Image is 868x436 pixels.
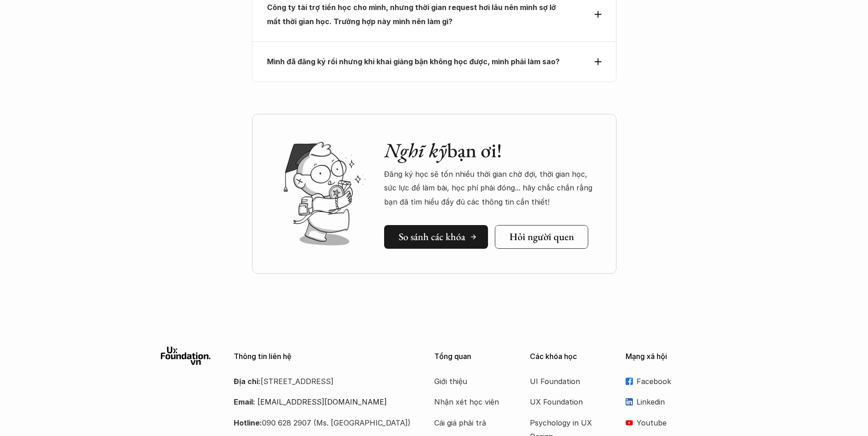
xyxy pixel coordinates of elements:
a: Nhận xét học viên [434,395,507,409]
em: Nghĩ kỹ [384,137,447,163]
p: Youtube [637,416,708,430]
a: So sánh các khóa [384,225,488,249]
p: Mạng xã hội [626,352,708,361]
a: Youtube [626,416,708,430]
a: Facebook [626,374,708,388]
p: Đăng ký học sẽ tốn nhiều thời gian chờ đợi, thời gian học, sức lực để làm bài, học phí phải đóng.... [384,167,598,209]
p: Facebook [637,374,708,388]
strong: Mình đã đăng ký rồi nhưng khi khai giảng bận không học được, mình phải làm sao? [267,57,560,66]
h2: bạn ơi! [384,138,598,163]
strong: Hotline: [234,418,262,427]
p: 090 628 2907 (Ms. [GEOGRAPHIC_DATA]) [234,416,411,430]
h5: So sánh các khóa [399,231,465,243]
p: Các khóa học [530,352,612,361]
a: [EMAIL_ADDRESS][DOMAIN_NAME] [257,397,387,406]
a: UX Foundation [530,395,603,409]
a: Hỏi người quen [495,225,588,249]
strong: Email: [234,397,255,406]
a: Giới thiệu [434,374,507,388]
a: Linkedin [626,395,708,409]
p: [STREET_ADDRESS] [234,374,411,388]
p: Linkedin [637,395,708,409]
strong: Địa chỉ: [234,377,261,386]
h5: Hỏi người quen [509,231,574,243]
p: Thông tin liên hệ [234,352,411,361]
a: UI Foundation [530,374,603,388]
strong: Công ty tài trợ tiền học cho mình, nhưng thời gian request hơi lâu nên mình sợ lỡ mất thời gian h... [267,3,558,26]
a: Cái giá phải trả [434,416,507,430]
p: Tổng quan [434,352,516,361]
